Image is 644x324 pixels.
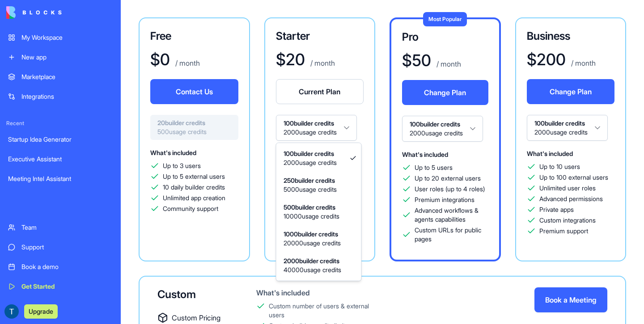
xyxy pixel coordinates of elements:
[284,158,337,167] span: 2000 usage credits
[8,155,113,164] div: Executive Assistant
[284,230,341,239] span: 1000 builder credits
[3,120,118,127] span: Recent
[284,176,337,185] span: 250 builder credits
[8,135,113,144] div: Startup Idea Generator
[284,265,341,274] span: 40000 usage credits
[284,257,341,265] span: 2000 builder credits
[284,203,339,212] span: 500 builder credits
[284,149,337,158] span: 100 builder credits
[8,174,113,183] div: Meeting Intel Assistant
[284,239,341,248] span: 20000 usage credits
[284,212,339,221] span: 10000 usage credits
[284,185,337,194] span: 5000 usage credits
